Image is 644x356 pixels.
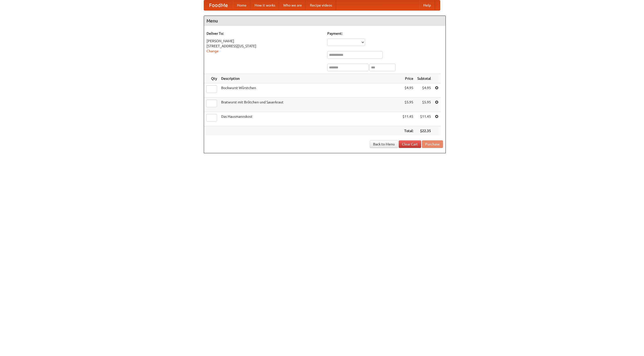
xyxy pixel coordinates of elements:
[370,140,398,148] a: Back to Menu
[419,0,435,10] a: Help
[204,0,233,10] a: FoodMe
[251,0,279,10] a: How it works
[327,31,443,36] h5: Payment:
[219,83,400,98] td: Bockwurst Würstchen
[415,98,433,112] td: $5.95
[415,112,433,126] td: $11.45
[207,38,322,44] div: [PERSON_NAME]
[400,98,415,112] td: $5.95
[306,0,336,10] a: Recipe videos
[219,112,400,126] td: Das Hausmannskost
[233,0,251,10] a: Home
[207,31,322,36] h5: Deliver To:
[219,98,400,112] td: Bratwurst mit Brötchen und Sauerkraut
[207,44,322,49] div: [STREET_ADDRESS][US_STATE]
[204,16,446,26] h4: Menu
[422,140,443,148] button: Purchase
[415,83,433,98] td: $4.95
[399,140,421,148] a: Clear Cart
[204,74,219,83] th: Qty
[219,74,400,83] th: Description
[400,83,415,98] td: $4.95
[415,74,433,83] th: Subtotal
[400,112,415,126] td: $11.45
[400,126,415,136] th: Total:
[400,74,415,83] th: Price
[279,0,306,10] a: Who we are
[415,126,433,136] th: $22.35
[207,49,219,53] a: Change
